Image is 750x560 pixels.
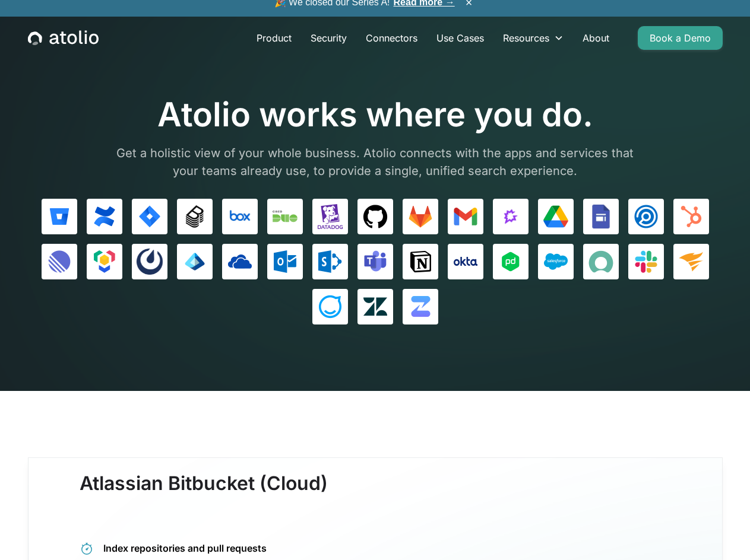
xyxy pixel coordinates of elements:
p: Get a holistic view of your whole business. Atolio connects with the apps and services that your ... [108,144,643,180]
div: Resources [503,31,549,45]
a: About [573,26,619,50]
a: Product [247,26,301,50]
a: Connectors [356,26,427,50]
a: Use Cases [427,26,493,50]
a: Security [301,26,356,50]
h1: Atolio works where you do. [108,95,643,135]
a: Book a Demo [638,26,723,50]
div: Resources [493,26,573,50]
h3: Atlassian Bitbucket (Cloud) [80,472,328,518]
a: home [28,30,99,46]
div: Index repositories and pull requests [103,542,398,555]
